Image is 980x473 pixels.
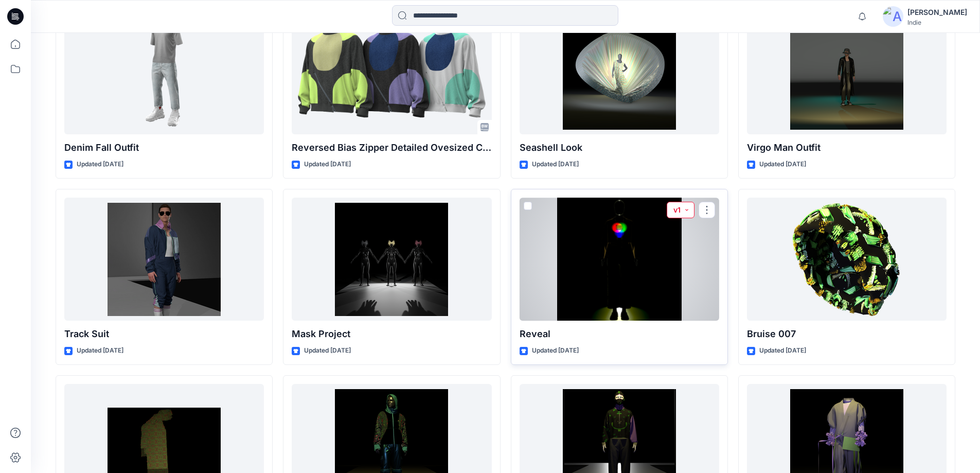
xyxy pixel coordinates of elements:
p: Updated [DATE] [759,345,806,356]
p: Bruise 007 [747,327,947,341]
div: Indie [907,19,967,26]
p: Seashell Look [520,141,719,155]
a: Reveal [520,198,719,321]
p: Reveal [520,327,719,341]
p: Updated [DATE] [77,345,123,356]
p: Updated [DATE] [532,345,579,356]
div: [PERSON_NAME] [907,6,967,19]
p: Virgo Man Outfit [747,141,947,155]
a: Reversed Bias Zipper Detailed Ovesized Crew [292,11,491,134]
a: Mask Project [292,198,491,321]
a: Seashell Look [520,11,719,134]
p: Updated [DATE] [759,159,806,170]
p: Track Suit [64,327,264,341]
p: Reversed Bias Zipper Detailed Ovesized Crew [292,141,491,155]
p: Updated [DATE] [532,159,579,170]
img: avatar [883,6,903,27]
p: Updated [DATE] [304,345,351,356]
a: Bruise 007 [747,198,947,321]
a: Track Suit [64,198,264,321]
p: Denim Fall Outfit [64,141,264,155]
p: Updated [DATE] [77,159,123,170]
a: Virgo Man Outfit [747,11,947,134]
p: Mask Project [292,327,491,341]
p: Updated [DATE] [304,159,351,170]
a: Denim Fall Outfit [64,11,264,134]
